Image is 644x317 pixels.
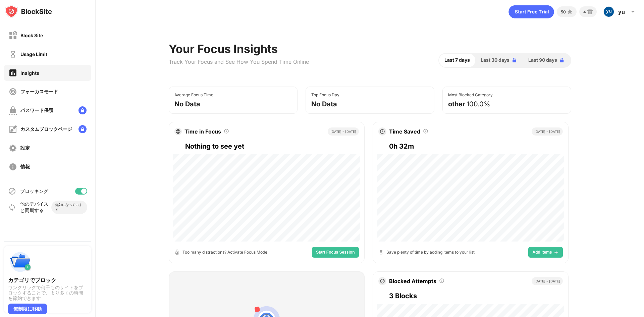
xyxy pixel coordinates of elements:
button: Add Items [528,247,562,258]
img: password-protection-off.svg [9,106,17,115]
div: Nothing to see yet [185,141,359,152]
img: customize-block-page-off.svg [9,125,17,134]
span: Last 30 days [481,56,509,64]
img: tooltip.svg [224,128,229,134]
div: 設定 [20,145,30,151]
div: Blocked Attempts [389,278,436,284]
img: ACg8ocKOIgBHCXB16v7CRa44oFrxcz0M46s7W6vhEC3ef6uuurgqhg=s96-c [603,6,614,17]
img: focus-off.svg [9,88,17,96]
div: パスワード保護 [20,107,53,114]
img: tooltip.svg [423,128,428,134]
div: [DATE] - [DATE] [328,127,359,136]
div: 3 Blocks [389,290,563,301]
div: フォーカスモード [20,89,58,95]
img: block-off.svg [9,31,17,40]
div: 4 [583,9,586,14]
div: Top Focus Day [311,92,339,97]
img: open-timer.svg [174,250,180,255]
div: カスタムブロックページ [20,126,72,133]
img: block-icon.svg [380,278,385,284]
div: Save plenty of time by adding items to your list [386,249,475,255]
div: Too many distractions? Activate Focus Mode [182,249,267,255]
img: time-usage-off.svg [9,50,17,58]
div: [DATE] - [DATE] [532,277,563,285]
img: logo-blocksite.svg [5,5,52,18]
div: 無効になっています [55,203,83,212]
div: Usage Limit [20,51,47,57]
img: points-small.svg [566,8,574,16]
img: settings-off.svg [9,144,17,152]
img: lock-menu.svg [78,125,87,133]
div: [DATE] - [DATE] [532,127,563,136]
div: 100.0% [467,100,490,108]
div: animation [508,5,554,18]
span: Start Focus Session [316,250,355,254]
div: No Data [174,100,200,108]
img: hourglass.svg [378,250,384,255]
div: yu [618,8,625,15]
div: Time in Focus [184,128,221,135]
div: 他のデバイスと同期する [20,201,51,214]
span: Add Items [532,250,552,254]
div: ワンクリックで何千ものサイトをブロックすることで、より多くの時間を節約できます [8,285,87,301]
div: 情報 [20,164,30,170]
div: Most Blocked Category [448,92,493,97]
img: clock.svg [380,129,385,134]
img: target.svg [176,129,180,134]
div: No Data [311,100,337,108]
span: Last 7 days [444,56,470,64]
img: add-items.svg [553,250,559,255]
div: Time Saved [389,128,420,135]
div: カテゴリでブロック [8,277,87,283]
img: push-categories.svg [8,250,32,274]
img: about-off.svg [9,163,17,171]
span: Last 90 days [528,56,557,64]
div: 無制限に移動 [8,304,47,314]
button: Start Focus Session [312,247,359,258]
img: tooltip.svg [439,278,444,283]
div: Average Focus Time [174,92,213,97]
div: 0h 32m [389,141,563,152]
div: Block Site [20,33,43,38]
img: sync-icon.svg [8,203,16,211]
div: Track Your Focus and See How You Spend Time Online [169,58,309,65]
img: blocking-icon.svg [8,187,16,195]
div: other [448,100,465,108]
img: lock-blue.svg [511,57,518,63]
div: Your Focus Insights [169,42,309,56]
img: insights-on.svg [9,68,17,77]
div: 50 [561,9,566,14]
div: Insights [20,70,39,76]
img: reward-small.svg [586,8,594,16]
div: ブロッキング [20,188,48,195]
img: lock-blue.svg [558,57,565,63]
img: lock-menu.svg [78,106,87,114]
